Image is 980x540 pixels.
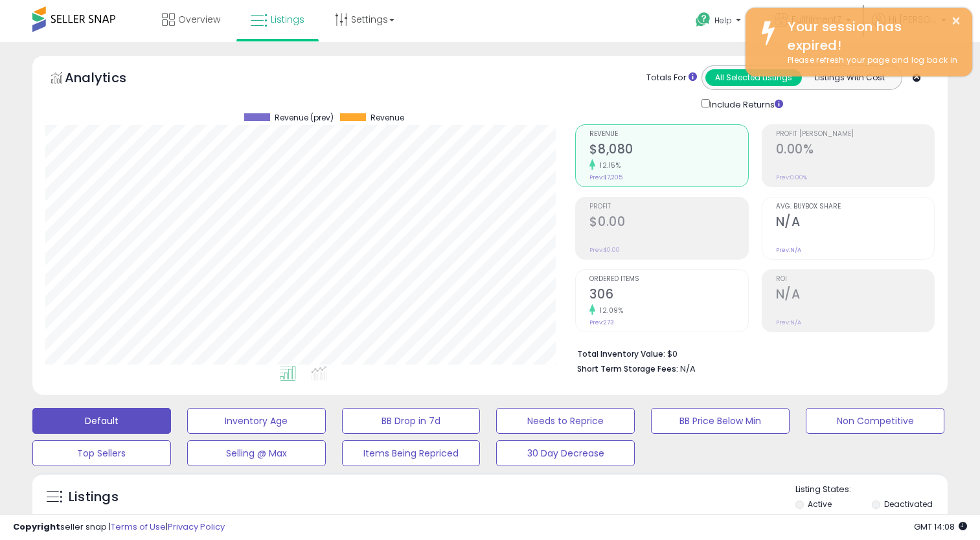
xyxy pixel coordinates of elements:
[65,69,152,90] h5: Analytics
[589,131,747,138] span: Revenue
[69,488,119,506] h5: Listings
[680,363,696,375] span: N/A
[808,499,832,510] label: Active
[271,13,304,26] span: Listings
[776,174,807,181] small: Prev: 0.00%
[178,13,220,26] span: Overview
[589,174,622,181] small: Prev: $7,205
[776,203,934,210] span: Avg. Buybox Share
[776,246,801,254] small: Prev: N/A
[705,69,802,86] button: All Selected Listings
[187,440,326,466] button: Selling @ Max
[342,440,481,466] button: Items Being Repriced
[589,246,620,254] small: Prev: $0.00
[187,408,326,434] button: Inventory Age
[776,142,934,159] h2: 0.00%
[13,521,60,533] strong: Copyright
[32,408,171,434] button: Default
[577,348,665,359] b: Total Inventory Value:
[275,113,334,122] span: Revenue (prev)
[13,521,225,534] div: seller snap | |
[776,319,801,326] small: Prev: N/A
[370,113,404,122] span: Revenue
[32,440,171,466] button: Top Sellers
[714,15,732,26] span: Help
[595,161,621,170] small: 12.15%
[776,276,934,283] span: ROI
[695,12,711,28] i: Get Help
[589,214,747,232] h2: $0.00
[111,521,166,533] a: Terms of Use
[646,72,697,84] div: Totals For
[595,306,623,315] small: 12.09%
[778,17,963,54] div: Your session has expired!
[577,345,925,361] li: $0
[589,276,747,283] span: Ordered Items
[795,484,948,496] p: Listing States:
[776,214,934,232] h2: N/A
[589,142,747,159] h2: $8,080
[884,499,933,510] label: Deactivated
[778,54,963,67] div: Please refresh your page and log back in
[685,2,754,42] a: Help
[776,287,934,304] h2: N/A
[496,408,635,434] button: Needs to Reprice
[951,13,961,29] button: ×
[589,203,747,210] span: Profit
[651,408,790,434] button: BB Price Below Min
[496,440,635,466] button: 30 Day Decrease
[692,96,799,111] div: Include Returns
[806,408,944,434] button: Non Competitive
[168,521,225,533] a: Privacy Policy
[801,69,898,86] button: Listings With Cost
[776,131,934,138] span: Profit [PERSON_NAME]
[589,287,747,304] h2: 306
[577,363,678,374] b: Short Term Storage Fees:
[342,408,481,434] button: BB Drop in 7d
[589,319,614,326] small: Prev: 273
[914,521,967,533] span: 2025-08-15 14:08 GMT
